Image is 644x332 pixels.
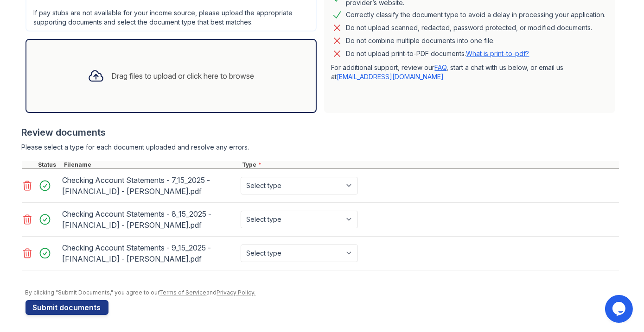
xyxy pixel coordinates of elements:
p: For additional support, review our , start a chat with us below, or email us at [332,63,608,81]
div: Do not upload scanned, redacted, password protected, or modified documents. [346,22,593,33]
div: Status [37,161,63,169]
div: By clicking "Submit Documents," you agree to our and [26,289,619,296]
a: FAQ [435,63,447,71]
a: [EMAIL_ADDRESS][DOMAIN_NAME] [337,73,444,81]
iframe: chat widget [605,295,635,323]
div: Drag files to upload or click here to browse [112,70,255,81]
a: Privacy Policy. [217,289,256,296]
button: Submit documents [26,300,108,315]
a: What is print-to-pdf? [466,50,529,57]
div: Please select a type for each document uploaded and resolve any errors. [22,143,619,152]
div: Filename [63,161,241,169]
p: Do not upload print-to-PDF documents. [346,49,529,58]
div: Type [241,161,619,169]
div: Checking Account Statements - 9_15_2025 - [FINANCIAL_ID] - [PERSON_NAME].pdf [63,240,237,266]
div: Do not combine multiple documents into one file. [346,35,495,46]
div: Review documents [22,126,619,139]
a: Terms of Service [159,289,207,296]
div: Correctly classify the document type to avoid a delay in processing your application. [346,9,606,20]
div: Checking Account Statements - 7_15_2025 - [FINANCIAL_ID] - [PERSON_NAME].pdf [63,173,237,199]
div: Checking Account Statements - 8_15_2025 - [FINANCIAL_ID] - [PERSON_NAME].pdf [63,207,237,232]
